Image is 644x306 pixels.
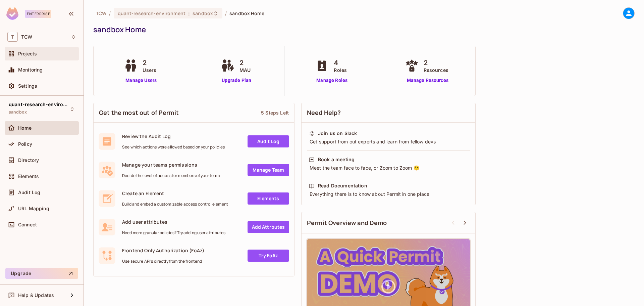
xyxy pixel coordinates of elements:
span: : [188,11,190,16]
a: Add Attrbutes [248,221,289,233]
a: Manage Users [122,77,160,84]
a: Try FoAz [248,250,289,262]
div: Enterprise [25,10,51,18]
span: Directory [18,158,39,163]
span: Use secure API's directly from the frontend [122,259,204,264]
span: 4 [334,58,347,68]
span: 2 [424,58,448,68]
span: Monitoring [18,67,43,73]
a: Elements [248,192,289,205]
span: Permit Overview and Demo [307,219,387,227]
span: Roles [334,67,347,74]
span: quant-research-environment [118,10,185,16]
li: / [225,10,227,16]
span: Resources [424,67,448,74]
span: Need Help? [307,108,341,117]
span: See which actions were allowed based on your policies [122,144,225,150]
button: Upgrade [5,268,78,279]
span: 2 [143,58,156,68]
span: Add user attributes [122,219,225,225]
span: URL Mapping [18,206,49,211]
span: Need more granular policies? Try adding user attributes [122,230,225,235]
img: SReyMgAAAABJRU5ErkJggg== [6,7,18,20]
span: Users [143,67,156,74]
div: Book a meeting [318,156,355,163]
div: Get support from out experts and learn from fellow devs [309,138,468,145]
span: Elements [18,174,39,179]
span: Create an Element [122,190,228,196]
span: Audit Log [18,190,40,195]
span: Get the most out of Permit [99,108,179,117]
div: Read Documentation [318,182,367,189]
div: sandbox Home [93,25,631,35]
div: Meet the team face to face, or Zoom to Zoom 😉 [309,165,468,171]
span: Connect [18,222,37,227]
span: Home [18,125,32,131]
span: Workspace: TCW [21,34,32,40]
span: Settings [18,83,37,89]
a: Manage Roles [314,77,350,84]
span: Decide the level of access for members of your team [122,173,220,178]
span: 2 [239,58,251,68]
span: Manage your teams permissions [122,162,220,168]
span: Frontend Only Authorization (FoAz) [122,247,204,254]
span: Policy [18,141,32,147]
div: 5 Steps Left [261,110,289,116]
div: Everything there is to know about Permit in one place [309,191,468,198]
span: Review the Audit Log [122,133,225,139]
li: / [109,10,111,16]
span: Build and embed a customizable access control element [122,202,228,207]
span: Help & Updates [18,293,54,298]
span: MAU [239,67,251,74]
span: the active workspace [96,10,106,16]
span: Projects [18,51,37,56]
a: Upgrade Plan [219,77,254,84]
span: sandbox Home [229,10,264,16]
span: quant-research-environment [9,102,69,107]
div: Join us on Slack [318,130,357,137]
a: Manage Team [248,164,289,176]
span: sandbox [193,10,213,16]
span: sandbox [9,110,27,115]
a: Audit Log [248,135,289,147]
a: Manage Resources [404,77,452,84]
span: T [7,32,18,42]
